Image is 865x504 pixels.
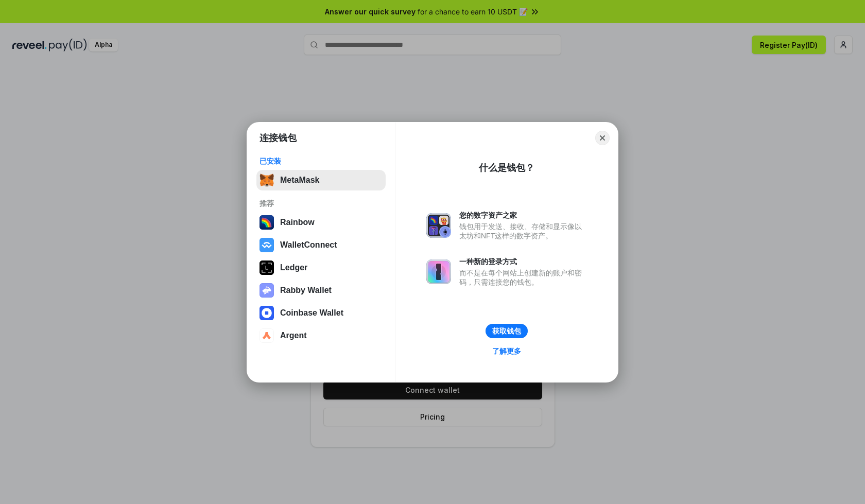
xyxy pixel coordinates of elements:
[259,132,297,144] h1: 连接钱包
[259,260,274,275] img: svg+xml,%3Csvg%20xmlns%3D%22http%3A%2F%2Fwww.w3.org%2F2000%2Fsvg%22%20width%3D%2228%22%20height%3...
[280,331,307,340] div: Argent
[280,176,319,185] div: MetaMask
[259,238,274,252] img: svg+xml,%3Csvg%20width%3D%2228%22%20height%3D%2228%22%20viewBox%3D%220%200%2028%2028%22%20fill%3D...
[256,212,386,233] button: Rainbow
[280,286,332,295] div: Rabby Wallet
[459,257,587,266] div: 一种新的登录方式
[259,157,383,166] div: 已安装
[459,268,587,287] div: 而不是在每个网站上创建新的账户和密码，只需连接您的钱包。
[280,240,337,250] div: WalletConnect
[256,303,386,323] button: Coinbase Wallet
[259,199,383,208] div: 推荐
[492,326,521,336] div: 获取钱包
[280,218,315,227] div: Rainbow
[486,324,528,338] button: 获取钱包
[256,325,386,346] button: Argent
[486,344,527,358] a: 了解更多
[259,215,274,230] img: svg+xml,%3Csvg%20width%3D%22120%22%20height%3D%22120%22%20viewBox%3D%220%200%20120%20120%22%20fil...
[259,173,274,187] img: svg+xml,%3Csvg%20fill%3D%22none%22%20height%3D%2233%22%20viewBox%3D%220%200%2035%2033%22%20width%...
[595,131,610,145] button: Close
[256,235,386,255] button: WalletConnect
[459,211,587,220] div: 您的数字资产之家
[459,222,587,240] div: 钱包用于发送、接收、存储和显示像以太坊和NFT这样的数字资产。
[492,346,521,356] div: 了解更多
[256,280,386,301] button: Rabby Wallet
[426,259,451,284] img: svg+xml,%3Csvg%20xmlns%3D%22http%3A%2F%2Fwww.w3.org%2F2000%2Fsvg%22%20fill%3D%22none%22%20viewBox...
[259,283,274,298] img: svg+xml,%3Csvg%20xmlns%3D%22http%3A%2F%2Fwww.w3.org%2F2000%2Fsvg%22%20fill%3D%22none%22%20viewBox...
[256,170,386,190] button: MetaMask
[426,213,451,238] img: svg+xml,%3Csvg%20xmlns%3D%22http%3A%2F%2Fwww.w3.org%2F2000%2Fsvg%22%20fill%3D%22none%22%20viewBox...
[479,162,534,174] div: 什么是钱包？
[280,263,307,272] div: Ledger
[259,328,274,343] img: svg+xml,%3Csvg%20width%3D%2228%22%20height%3D%2228%22%20viewBox%3D%220%200%2028%2028%22%20fill%3D...
[280,308,343,318] div: Coinbase Wallet
[256,257,386,278] button: Ledger
[259,306,274,320] img: svg+xml,%3Csvg%20width%3D%2228%22%20height%3D%2228%22%20viewBox%3D%220%200%2028%2028%22%20fill%3D...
